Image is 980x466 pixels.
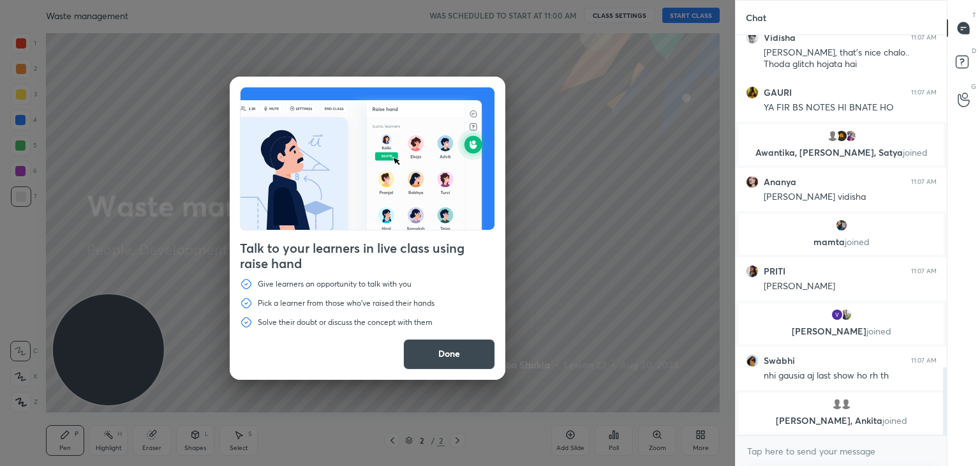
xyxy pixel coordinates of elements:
div: 11:07 AM [911,34,937,41]
button: Done [403,339,495,370]
p: Chat [736,1,776,34]
p: mamta [746,237,936,247]
p: Give learners an opportunity to talk with you [258,279,412,289]
p: T [972,10,976,20]
img: c59e9386a62341a0b021573a49d8bce9.jpg [746,86,759,99]
img: 3 [831,308,843,321]
p: Pick a learner from those who've raised their hands [258,298,434,308]
div: 11:07 AM [911,178,937,186]
h6: PRITI [764,266,785,277]
div: nhi gausia aj last show ho rh th [764,370,937,382]
span: joined [882,414,907,426]
p: Awantika, [PERSON_NAME], Satya [746,147,936,158]
span: joined [845,236,870,248]
img: default.png [826,130,839,142]
img: default.png [831,398,843,410]
h6: Vidisha [764,32,796,43]
img: 8980b370f8464686a97a8a985bd6ce17.jpg [835,219,848,232]
p: G [971,82,976,91]
h6: Swàbhi [764,355,795,366]
div: [PERSON_NAME] [764,280,937,293]
span: joined [903,146,928,158]
img: bfb34a3273ac45a4b044636739da6098.jpg [746,31,759,44]
img: preRahAdop.42c3ea74.svg [241,87,494,230]
div: YA FIR BS NOTES HI BNATE HO [764,101,937,114]
div: 11:07 AM [911,357,937,365]
img: 3 [746,354,759,367]
img: d8a8dfe431aa421aa3f1e141f05d06fa.jpg [840,308,852,321]
h6: GAURI [764,87,792,98]
div: 11:07 AM [911,267,937,275]
h4: Talk to your learners in live class using raise hand [240,241,495,271]
p: Solve their doubt or discuss the concept with them [258,317,433,327]
img: 675afa3c8bb94284bee304d264ff8e1b.jpg [835,130,848,142]
h6: Ananya [764,176,796,188]
img: default.png [840,398,852,410]
div: [PERSON_NAME] vidisha [764,191,937,204]
img: 3 [844,130,857,142]
div: grid [736,35,947,436]
p: [PERSON_NAME] [746,326,936,336]
div: 11:07 AM [911,89,937,96]
span: joined [866,325,891,337]
p: D [972,46,976,56]
p: [PERSON_NAME], Ankita [746,416,936,426]
div: [PERSON_NAME], that's nice chalo.. Thoda glitch hojata hai [764,47,937,71]
img: db8086c6b5c54b6c9b98ae0d62dbe662.jpg [746,265,759,278]
img: f50c6fcc53bd4423a1c6a5f0f7fe3199.jpg [746,176,759,188]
